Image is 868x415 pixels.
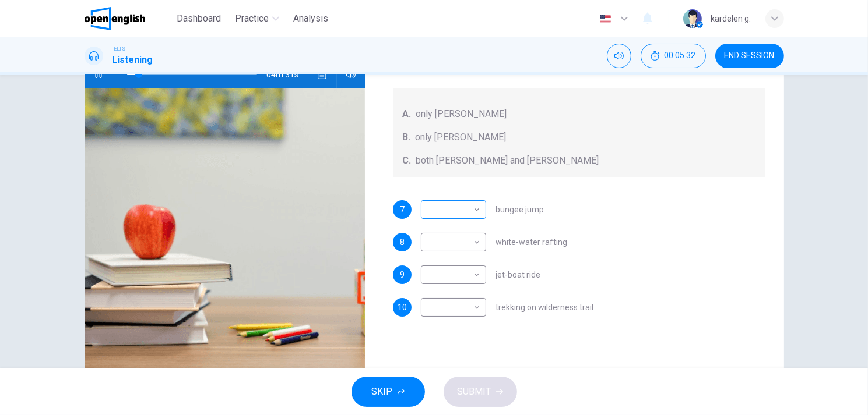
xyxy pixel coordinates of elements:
[85,88,366,372] img: Holiday in Queenstown
[711,12,751,26] div: kardelen g.
[607,44,631,68] div: Mute
[725,51,775,61] span: END SESSION
[372,384,393,400] span: SKIP
[683,9,702,28] img: Profile picture
[400,205,405,214] span: 7
[113,45,126,53] span: IELTS
[266,61,308,88] span: 04m 31s
[172,8,226,29] button: Dashboard
[230,8,284,29] button: Practice
[416,107,507,121] span: only [PERSON_NAME]
[496,303,593,311] span: trekking on wilderness trail
[402,154,411,168] span: C.
[313,61,332,88] button: Click to see the audio transcription
[398,303,407,311] span: 10
[352,377,425,407] button: SKIP
[402,130,410,144] span: B.
[496,271,540,279] span: jet-boat ride
[402,107,411,121] span: A.
[293,12,328,26] span: Analysis
[416,154,599,168] span: both [PERSON_NAME] and [PERSON_NAME]
[715,44,784,68] button: END SESSION
[400,238,405,246] span: 8
[85,7,146,30] img: OpenEnglish logo
[400,271,405,279] span: 9
[496,238,567,246] span: white-water rafting
[235,12,269,26] span: Practice
[598,15,613,23] img: en
[289,8,333,29] button: Analysis
[85,7,173,30] a: OpenEnglish logo
[113,53,153,67] h1: Listening
[641,44,706,68] div: Hide
[415,130,506,144] span: only [PERSON_NAME]
[177,12,221,26] span: Dashboard
[496,205,544,214] span: bungee jump
[665,51,696,61] span: 00:05:32
[641,44,706,68] button: 00:05:32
